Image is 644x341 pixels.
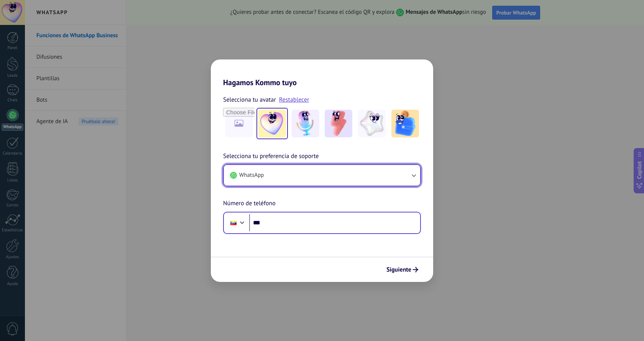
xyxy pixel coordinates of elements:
img: -1.jpeg [258,110,286,137]
img: -5.jpeg [391,110,419,137]
img: -4.jpeg [358,110,386,137]
span: Número de teléfono [223,199,276,209]
img: -2.jpeg [292,110,319,137]
img: -3.jpeg [325,110,352,137]
button: Siguiente [383,263,422,276]
span: WhatsApp [239,171,264,179]
h2: Hagamos Kommo tuyo [211,59,433,87]
button: WhatsApp [224,165,420,186]
span: Selecciona tu avatar [223,95,276,105]
span: Selecciona tu preferencia de soporte [223,152,319,161]
a: Restablecer [279,96,309,104]
span: Siguiente [386,267,411,272]
div: Venezuela: + 58 [226,215,241,231]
